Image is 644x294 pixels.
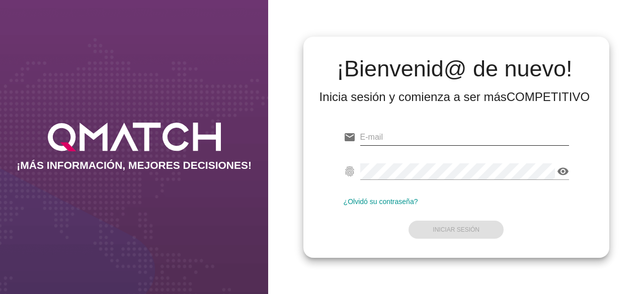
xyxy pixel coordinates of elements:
[319,89,590,105] div: Inicia sesión y comienza a ser más
[344,198,418,206] a: ¿Olvidó su contraseña?
[557,165,569,177] i: visibility
[344,131,356,143] i: email
[507,90,590,104] strong: COMPETITIVO
[17,159,252,171] h2: ¡MÁS INFORMACIÓN, MEJORES DECISIONES!
[344,165,356,177] i: fingerprint
[319,57,590,81] h2: ¡Bienvenid@ de nuevo!
[360,129,569,145] input: E-mail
